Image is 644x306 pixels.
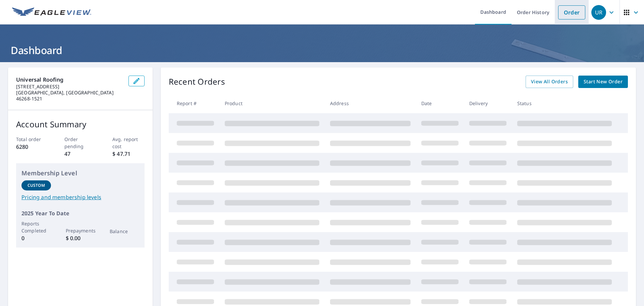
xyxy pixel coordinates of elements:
th: Date [416,93,464,113]
p: Reports Completed [21,220,51,234]
p: Avg. report cost [112,136,145,150]
th: Status [512,93,617,113]
span: Start New Order [584,78,623,86]
p: Order pending [64,136,97,150]
p: 2025 Year To Date [21,209,139,217]
a: View All Orders [526,76,573,88]
h1: Dashboard [8,43,636,57]
th: Report # [169,93,219,113]
th: Address [325,93,416,113]
div: UR [591,5,606,20]
a: Start New Order [578,76,628,88]
p: Custom [28,182,45,188]
p: Prepayments [66,227,95,234]
img: EV Logo [12,7,91,17]
p: Account Summary [16,118,145,130]
p: Membership Level [21,169,139,178]
p: Universal Roofing [16,76,123,84]
p: Recent Orders [169,76,225,88]
p: $ 0.00 [66,234,95,242]
p: Total order [16,136,48,143]
span: View All Orders [531,78,568,86]
p: [STREET_ADDRESS] [16,84,123,90]
p: 0 [21,234,51,242]
p: 6280 [16,143,48,151]
th: Product [219,93,325,113]
a: Order [558,5,585,19]
a: Pricing and membership levels [21,193,139,201]
th: Delivery [464,93,512,113]
p: Balance [110,228,139,235]
p: $ 47.71 [112,150,145,158]
p: [GEOGRAPHIC_DATA], [GEOGRAPHIC_DATA] 46268-1521 [16,90,123,102]
p: 47 [64,150,97,158]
